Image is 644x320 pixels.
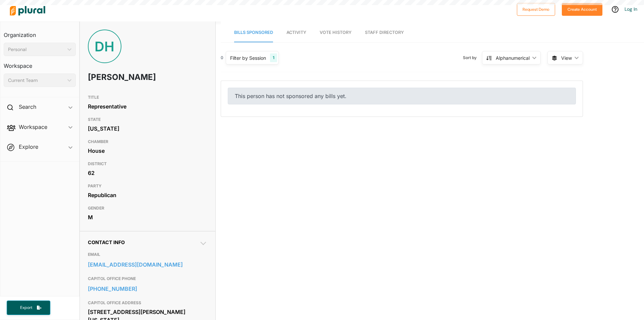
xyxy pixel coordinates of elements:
[320,23,352,42] a: Vote History
[625,6,637,12] a: Log In
[8,77,65,84] div: Current Team
[88,204,207,212] h3: GENDER
[365,23,404,42] a: Staff Directory
[88,138,207,146] h3: CHAMBER
[561,54,572,61] span: View
[8,46,65,53] div: Personal
[230,54,266,61] div: Filter by Session
[228,88,576,104] div: This person has not sponsored any bills yet.
[286,23,306,42] a: Activity
[221,55,223,61] div: 0
[15,305,37,311] span: Export
[88,182,207,190] h3: PARTY
[88,30,121,63] div: DH
[286,30,306,35] span: Activity
[88,116,207,124] h3: STATE
[88,160,207,168] h3: DISTRICT
[562,3,602,16] button: Create Account
[88,124,207,134] div: [US_STATE]
[88,284,207,294] a: [PHONE_NUMBER]
[4,56,76,71] h3: Workspace
[88,190,207,200] div: Republican
[88,250,207,259] h3: EMAIL
[270,53,277,62] div: 1
[88,260,207,270] a: [EMAIL_ADDRESS][DOMAIN_NAME]
[463,55,482,61] span: Sort by
[88,239,125,245] span: Contact Info
[88,67,159,87] h1: [PERSON_NAME]
[234,23,273,42] a: Bills Sponsored
[88,299,207,307] h3: CAPITOL OFFICE ADDRESS
[88,146,207,156] div: House
[19,103,36,110] h2: Search
[4,25,76,40] h3: Organization
[88,101,207,111] div: Representative
[234,30,273,35] span: Bills Sponsored
[496,54,530,61] div: Alphanumerical
[88,275,207,283] h3: CAPITOL OFFICE PHONE
[562,5,602,12] a: Create Account
[517,5,555,12] a: Request Demo
[88,212,207,222] div: M
[517,3,555,16] button: Request Demo
[320,30,352,35] span: Vote History
[88,168,207,178] div: 62
[88,93,207,101] h3: TITLE
[7,301,50,315] button: Export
